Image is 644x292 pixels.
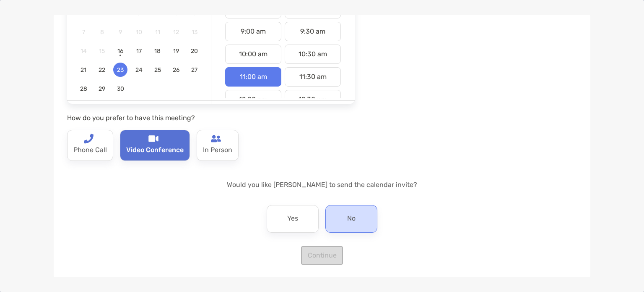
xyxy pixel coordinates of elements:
span: 23 [113,66,127,74]
span: 28 [76,85,91,92]
span: 24 [132,66,146,74]
p: In Person [203,144,232,157]
p: Would you like [PERSON_NAME] to send the calendar invite? [67,179,577,190]
div: 10:00 am [225,45,281,64]
span: 29 [95,85,109,92]
img: type-call [148,134,158,144]
span: 16 [113,47,127,55]
div: 12:00 pm [225,90,281,109]
p: No [347,212,356,226]
img: type-call [211,134,221,144]
span: 9 [113,29,127,36]
div: 11:30 am [285,67,341,87]
span: 8 [95,29,109,36]
span: 7 [76,29,91,36]
p: Yes [287,212,298,226]
p: How do you prefer to have this meeting? [67,113,355,123]
img: type-call [83,134,93,144]
span: 15 [95,47,109,55]
span: 11 [151,29,165,36]
div: 10:30 am [285,45,341,64]
span: 18 [151,47,165,55]
p: Video Conference [126,144,184,157]
span: 13 [187,29,202,36]
span: 30 [113,85,127,92]
div: 12:30 pm [285,90,341,109]
span: 20 [187,47,202,55]
span: 14 [76,47,91,55]
span: 25 [151,66,165,74]
span: 12 [169,29,183,36]
div: 9:30 am [285,22,341,41]
span: 22 [95,66,109,74]
span: 26 [169,66,183,74]
span: 17 [132,47,146,55]
div: 9:00 am [225,22,281,41]
p: Phone Call [73,144,107,157]
span: 27 [187,66,202,74]
span: 19 [169,47,183,55]
div: 11:00 am [225,67,281,87]
span: 21 [76,66,91,74]
span: 10 [132,29,146,36]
